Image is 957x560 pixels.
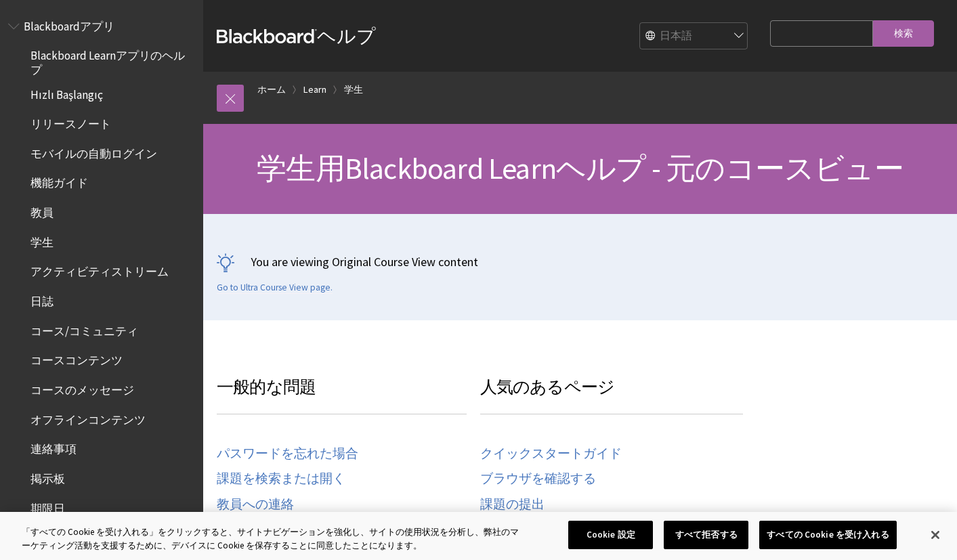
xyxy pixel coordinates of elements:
a: 学生 [344,81,363,98]
select: Site Language Selector [640,23,748,50]
strong: Blackboard [217,29,317,43]
a: 教員への連絡 [217,497,294,513]
span: コースのメッセージ [30,379,134,397]
span: 機能ガイド [30,172,88,190]
a: ホーム [257,81,286,98]
span: アクティビティストリーム [30,261,169,279]
span: Blackboard Learnアプリのヘルプ [30,45,194,77]
span: オフラインコンテンツ [30,408,146,427]
span: 連絡事項 [30,438,77,456]
a: パスワードを忘れた場合 [217,446,358,462]
a: 課題の提出 [480,497,545,513]
div: 「すべての Cookie を受け入れる」をクリックすると、サイトナビゲーションを強化し、サイトの使用状況を分析し、弊社のマーケティング活動を支援するために、デバイスに Cookie を保存するこ... [22,525,526,552]
span: Blackboardアプリ [24,15,114,33]
span: 期限日 [30,497,65,515]
button: 閉じる [920,520,950,550]
a: Learn [303,81,326,98]
span: 学生 [30,231,54,249]
h3: 人気のあるページ [480,374,744,414]
span: モバイルの自動ログイン [30,142,157,160]
span: リリースノート [30,112,111,131]
a: Blackboardヘルプ [217,24,376,48]
span: 掲示板 [30,467,65,486]
span: 教員 [30,201,54,219]
span: Hızlı Başlangıç [30,83,103,102]
button: すべての Cookie を受け入れる [759,521,896,549]
button: すべて拒否する [664,521,748,549]
a: ブラウザを確認する [480,471,596,487]
input: 検索 [873,20,934,47]
a: 課題を検索または開く [217,471,345,487]
button: Cookie 設定 [568,521,653,549]
a: Go to Ultra Course View page. [217,282,333,294]
span: コース/コミュニティ [30,320,138,338]
p: You are viewing Original Course View content [217,253,943,270]
a: クイックスタートガイド [480,446,622,462]
h3: 一般的な問題 [217,374,467,414]
span: 学生用Blackboard Learnヘルプ - 元のコースビュー [257,150,903,187]
span: 日誌 [30,290,54,308]
span: コースコンテンツ [30,349,123,368]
